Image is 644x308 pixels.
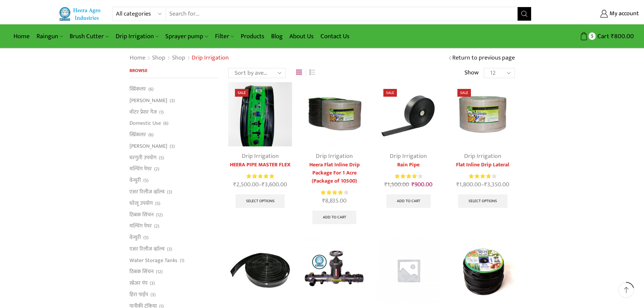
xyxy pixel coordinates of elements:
[235,89,248,97] span: Sale
[457,89,471,97] span: Sale
[129,266,153,278] a: ठिबक सिंचन
[452,54,515,63] a: Return to previous page
[484,180,509,190] bdi: 3,350.00
[451,161,515,169] a: Flat Inline Drip Lateral
[464,151,501,161] a: Drip Irrigation
[167,246,172,253] span: (3)
[154,223,159,230] span: (2)
[390,151,427,161] a: Drip Irrigation
[262,180,265,190] span: ₹
[233,180,236,190] span: ₹
[317,28,353,44] a: Contact Us
[384,180,409,190] bdi: 1,500.00
[451,238,515,302] img: Tiny Drip Lateral
[129,243,165,255] a: एअर रिलीज व्हाॅल्व
[542,8,639,20] a: My account
[180,257,184,264] span: (1)
[159,109,164,116] span: (1)
[228,238,292,302] img: Heera Flex Pipe
[395,173,418,180] span: Rated out of 5
[383,89,397,97] span: Sale
[150,291,156,298] span: (3)
[129,255,177,266] a: Water Storage Tanks
[148,132,153,138] span: (6)
[159,155,164,161] span: (5)
[129,95,167,106] a: [PERSON_NAME]
[242,151,279,161] a: Drip Irrigation
[451,82,515,146] img: Flat Inline Drip Lateral
[129,85,146,95] a: स्प्रिंकलर
[268,28,286,44] a: Blog
[148,86,153,93] span: (6)
[212,28,237,44] a: Filter
[143,177,148,184] span: (5)
[518,7,531,21] button: Search button
[129,140,167,152] a: [PERSON_NAME]
[129,220,152,232] a: मल्चिंग पेपर
[377,238,440,302] img: Placeholder
[172,54,186,63] a: Shop
[596,32,609,41] span: Cart
[611,31,614,42] span: ₹
[321,189,348,196] div: Rated 4.21 out of 5
[411,180,414,190] span: ₹
[129,232,141,243] a: वेन्चुरी
[129,197,153,209] a: घरेलू उपयोग
[456,180,459,190] span: ₹
[150,280,155,287] span: (3)
[129,289,148,301] a: हिरा पाईप
[484,180,487,190] span: ₹
[129,163,152,175] a: मल्चिंग पेपर
[228,68,286,78] select: Shop order
[152,54,166,63] a: Shop
[228,82,292,146] img: Heera Gold Krushi Pipe Black
[66,28,112,44] a: Brush Cutter
[129,186,165,198] a: एअर रिलीज व्हाॅल्व
[154,166,159,172] span: (2)
[156,212,163,218] span: (12)
[129,152,157,163] a: घरगुती उपयोग
[316,151,353,161] a: Drip Irrigation
[302,161,366,185] a: Heera Flat Inline Drip Package For 1 Acre (Package of 10500)
[192,54,229,62] h1: Drip Irrigation
[155,200,160,207] span: (5)
[302,82,366,146] img: Flat Inline
[33,28,66,44] a: Raingun
[377,82,440,146] img: Heera Rain Pipe
[386,194,431,208] a: Add to cart: “Rain Pipe”
[10,28,33,44] a: Home
[384,180,387,190] span: ₹
[411,180,432,190] bdi: 900.00
[451,180,515,189] span: –
[129,129,146,141] a: स्प्रिंकलर
[246,173,274,180] div: Rated 5.00 out of 5
[129,118,161,129] a: Domestic Use
[233,180,259,190] bdi: 2,500.00
[228,180,292,189] span: –
[322,196,347,206] bdi: 8,835.00
[321,189,344,196] span: Rated out of 5
[611,31,634,42] bdi: 800.00
[170,97,175,104] span: (3)
[143,234,148,241] span: (5)
[237,28,268,44] a: Products
[129,209,153,220] a: ठिबक सिंचन
[322,196,325,206] span: ₹
[166,7,518,21] input: Search for...
[112,28,162,44] a: Drip Irrigation
[170,143,175,150] span: (3)
[458,194,507,208] a: Select options for “Flat Inline Drip Lateral”
[163,120,168,127] span: (6)
[589,32,596,40] span: 5
[286,28,317,44] a: About Us
[162,28,211,44] a: Sprayer pump
[129,54,229,63] nav: Breadcrumb
[129,67,147,74] span: Browse
[456,180,481,190] bdi: 1,800.00
[469,173,496,180] div: Rated 4.00 out of 5
[129,54,146,63] a: Home
[236,194,285,208] a: Select options for “HEERA PIPE MASTER FLEX”
[312,211,357,224] a: Add to cart: “Heera Flat Inline Drip Package For 1 Acre (Package of 10500)”
[156,268,163,275] span: (12)
[167,189,172,195] span: (3)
